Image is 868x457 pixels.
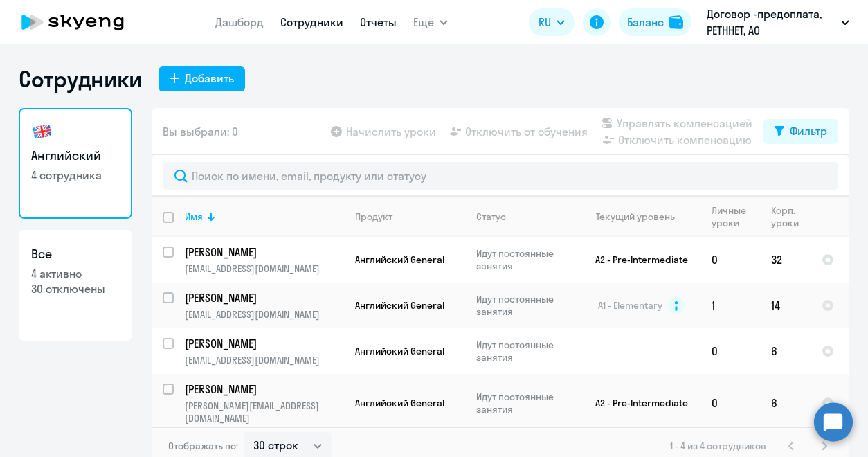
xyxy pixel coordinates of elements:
div: Личные уроки [712,204,747,229]
p: Идут постоянные занятия [476,293,571,318]
img: balance [669,15,683,29]
div: Баланс [627,14,664,30]
p: [PERSON_NAME] [185,290,341,305]
span: Английский General [355,345,444,357]
td: 32 [760,237,811,283]
span: RU [539,14,551,30]
p: 4 сотрудника [31,168,120,183]
div: Корп. уроки [771,204,810,229]
button: RU [529,8,575,36]
div: Продукт [355,210,464,223]
p: Договор -предоплата, РЕТННЕТ, АО [707,6,835,39]
p: [EMAIL_ADDRESS][DOMAIN_NAME] [185,262,343,275]
span: Английский General [355,397,444,409]
div: Корп. уроки [771,204,799,229]
div: Фильтр [790,123,827,139]
span: 1 - 4 из 4 сотрудников [670,440,766,452]
p: [EMAIL_ADDRESS][DOMAIN_NAME] [185,354,343,366]
p: [PERSON_NAME][EMAIL_ADDRESS][DOMAIN_NAME] [185,400,343,424]
img: english [31,120,53,143]
span: A1 - Elementary [598,299,662,312]
div: Текущий уровень [596,210,675,223]
h3: Все [31,245,120,263]
h1: Сотрудники [19,65,142,93]
td: A2 - Pre-Intermediate [572,374,700,432]
a: Английский4 сотрудника [19,108,132,219]
p: Идут постоянные занятия [476,391,571,415]
td: A2 - Pre-Intermediate [572,237,700,283]
td: 6 [760,328,811,374]
div: Добавить [185,70,234,87]
p: [PERSON_NAME] [185,336,341,351]
h3: Английский [31,147,120,165]
a: [PERSON_NAME] [185,244,343,260]
span: Вы выбрали: 0 [163,123,238,140]
a: Дашборд [215,15,264,29]
td: 6 [760,374,811,432]
p: [PERSON_NAME] [185,382,341,397]
p: 30 отключены [31,281,120,296]
p: [PERSON_NAME] [185,244,341,260]
div: Текущий уровень [583,210,700,223]
p: 4 активно [31,266,120,281]
a: Отчеты [360,15,397,29]
a: Все4 активно30 отключены [19,230,132,341]
span: Английский General [355,253,444,266]
td: 1 [700,283,760,328]
span: Английский General [355,299,444,312]
a: [PERSON_NAME] [185,336,343,351]
div: Статус [476,210,571,223]
p: Идут постоянные занятия [476,247,571,272]
input: Поиск по имени, email, продукту или статусу [163,162,838,190]
span: Ещё [413,14,434,30]
button: Ещё [413,8,448,36]
td: 0 [700,328,760,374]
td: 14 [760,283,811,328]
a: [PERSON_NAME] [185,382,343,397]
button: Договор -предоплата, РЕТННЕТ, АО [700,6,856,39]
a: Сотрудники [280,15,343,29]
td: 0 [700,237,760,283]
div: Имя [185,210,203,223]
div: Имя [185,210,343,223]
button: Добавить [159,66,245,91]
div: Продукт [355,210,392,223]
a: [PERSON_NAME] [185,290,343,305]
button: Балансbalance [619,8,691,36]
p: Идут постоянные занятия [476,339,571,364]
button: Фильтр [763,119,838,144]
div: Личные уроки [712,204,759,229]
div: Статус [476,210,506,223]
span: Отображать по: [168,440,238,452]
p: [EMAIL_ADDRESS][DOMAIN_NAME] [185,308,343,321]
td: 0 [700,374,760,432]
